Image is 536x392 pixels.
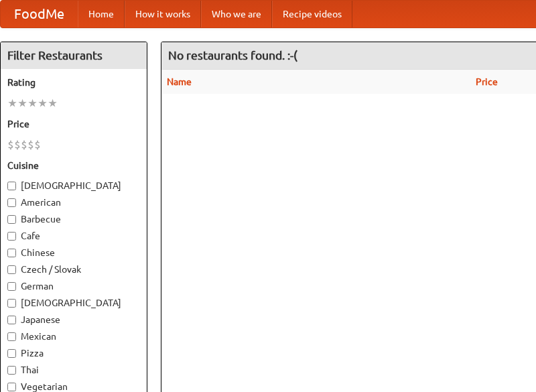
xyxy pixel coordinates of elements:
input: Barbecue [7,215,16,224]
input: Chinese [7,249,16,257]
label: Japanese [7,313,140,326]
li: $ [27,137,34,152]
input: Cafe [7,232,16,241]
li: ★ [7,96,17,111]
li: $ [7,137,14,152]
input: Mexican [7,332,16,341]
label: Czech / Slovak [7,263,140,276]
a: Home [78,1,125,27]
input: Japanese [7,316,16,324]
li: ★ [27,96,38,111]
li: $ [14,137,21,152]
label: [DEMOGRAPHIC_DATA] [7,179,140,192]
label: Thai [7,363,140,377]
ng-pluralize: No restaurants found. :-( [168,49,297,62]
label: Chinese [7,246,140,259]
li: ★ [38,96,48,111]
li: $ [21,137,27,152]
h4: Filter Restaurants [1,42,147,69]
h5: Cuisine [7,159,140,172]
label: [DEMOGRAPHIC_DATA] [7,296,140,310]
a: Name [167,76,192,87]
a: Who we are [201,1,272,27]
label: American [7,196,140,209]
input: Vegetarian [7,383,16,391]
input: Thai [7,366,16,375]
input: Pizza [7,349,16,358]
li: ★ [48,96,58,111]
a: FoodMe [1,1,78,27]
input: German [7,282,16,291]
label: Barbecue [7,212,140,226]
a: How it works [125,1,201,27]
a: Recipe videos [272,1,352,27]
input: [DEMOGRAPHIC_DATA] [7,182,16,190]
label: Pizza [7,346,140,360]
label: Mexican [7,330,140,343]
h5: Rating [7,76,140,89]
label: German [7,279,140,293]
li: ★ [17,96,27,111]
input: American [7,198,16,207]
label: Cafe [7,229,140,243]
a: Price [476,76,498,87]
li: $ [34,137,41,152]
input: [DEMOGRAPHIC_DATA] [7,299,16,308]
h5: Price [7,117,140,131]
input: Czech / Slovak [7,265,16,274]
